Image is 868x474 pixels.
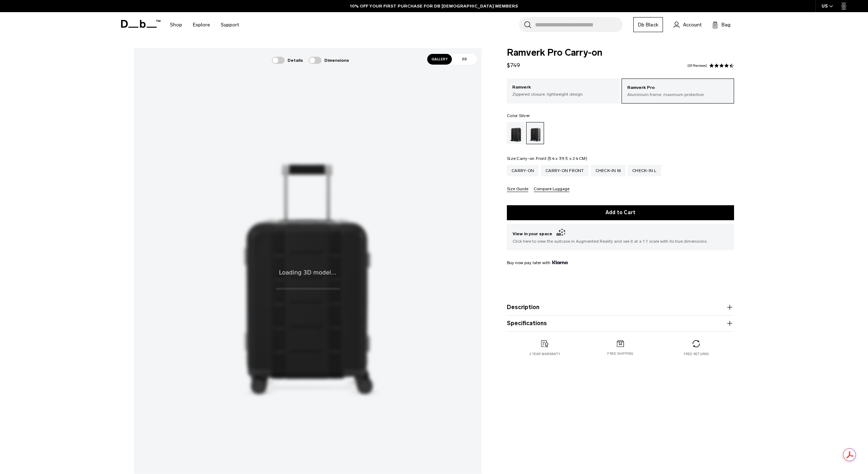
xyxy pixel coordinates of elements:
p: Zippered closure, lightweight design. [512,91,614,97]
a: Account [674,20,702,29]
button: Description [507,303,734,312]
span: Click here to view the suitcase in Augmented Reality and see it at a 1:1 scale with its true dime... [513,238,728,244]
a: Db Black [633,17,663,32]
p: Ramverk Pro [627,84,729,91]
span: Buy now pay later with [507,259,568,266]
a: Carry-on [507,165,539,176]
a: Support [221,12,239,37]
a: Black Out [507,122,525,144]
div: Dimensions [309,57,349,64]
span: View in your space [513,230,728,238]
span: Bag [722,21,730,29]
button: Add to Cart [507,205,734,220]
img: {"height" => 20, "alt" => "Klarna"} [552,261,568,264]
p: Ramverk [512,84,614,91]
a: Silver [526,122,544,144]
span: 3D [452,54,477,65]
button: Bag [712,20,730,29]
button: View in your space Click here to view the suitcase in Augmented Reality and see it at a 1:1 scale... [507,224,734,250]
legend: Color: [507,114,530,118]
span: $749 [507,62,520,69]
a: Check-in M [591,165,626,176]
p: Free shipping [607,351,633,356]
a: 10% OFF YOUR FIRST PURCHASE FOR DB [DEMOGRAPHIC_DATA] MEMBERS [350,3,518,9]
div: Details [272,57,303,64]
button: Specifications [507,319,734,328]
span: Account [683,21,702,29]
button: Size Guide [507,187,528,192]
button: Compare Luggage [534,187,569,192]
a: Explore [193,12,210,37]
p: 2 year warranty [529,352,560,357]
span: Gallery [427,54,452,65]
p: Free returns [684,352,709,357]
legend: Size: [507,156,587,161]
nav: Main Navigation [165,12,244,37]
a: 65 reviews [687,64,707,67]
span: Silver [519,113,530,118]
a: Check-in L [628,165,661,176]
a: Carry-on Front [541,165,589,176]
span: Ramverk Pro Carry-on [507,48,734,57]
span: Carry-on Front (54 x 39.5 x 24 CM) [517,156,587,161]
a: Ramverk Zippered closure, lightweight design. [507,79,620,103]
p: Aluminium frame, maximum protection. [627,91,729,98]
a: Shop [170,12,182,37]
